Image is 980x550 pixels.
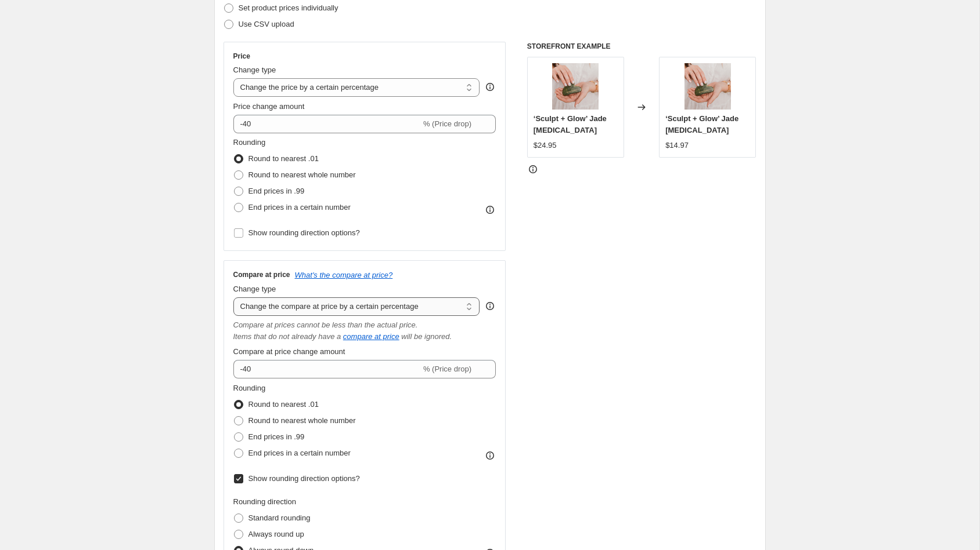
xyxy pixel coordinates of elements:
[248,400,319,409] span: Round to nearest .01
[233,115,421,133] input: -15
[248,474,360,483] span: Show rounding direction options?
[684,63,731,110] img: 92_9aefc9a4-eb69-4acc-bea5-49d8331e27c1_80x.png
[552,63,599,110] img: 92_9aefc9a4-eb69-4acc-bea5-49d8331e27c1_80x.png
[534,140,557,151] div: $24.95
[295,271,393,279] button: What's the compare at price?
[233,360,421,378] input: -15
[343,332,399,341] button: compare at price
[248,154,319,163] span: Round to nearest .01
[665,140,689,151] div: $14.97
[401,332,452,341] i: will be ignored.
[248,203,351,212] span: End prices in a certain number
[527,42,756,51] h6: STOREFRONT EXAMPLE
[233,270,290,279] h3: Compare at price
[233,138,266,147] span: Rounding
[484,300,496,312] div: help
[239,20,294,28] span: Use CSV upload
[248,432,305,441] span: End prices in .99
[233,384,266,392] span: Rounding
[665,114,738,134] span: ‘Sculpt + Glow’ Jade [MEDICAL_DATA]
[233,52,250,61] h3: Price
[248,228,360,237] span: Show rounding direction options?
[248,530,304,538] span: Always round up
[484,81,496,93] div: help
[534,114,607,134] span: ‘Sculpt + Glow’ Jade [MEDICAL_DATA]
[423,119,471,128] span: % (Price drop)
[233,497,296,506] span: Rounding direction
[248,170,356,179] span: Round to nearest whole number
[233,320,418,329] i: Compare at prices cannot be less than the actual price.
[248,187,305,195] span: End prices in .99
[233,332,341,341] i: Items that do not already have a
[233,285,276,293] span: Change type
[233,65,276,74] span: Change type
[248,513,311,522] span: Standard rounding
[423,365,471,373] span: % (Price drop)
[233,102,305,111] span: Price change amount
[239,3,338,12] span: Set product prices individually
[233,347,345,356] span: Compare at price change amount
[248,449,351,457] span: End prices in a certain number
[248,416,356,425] span: Round to nearest whole number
